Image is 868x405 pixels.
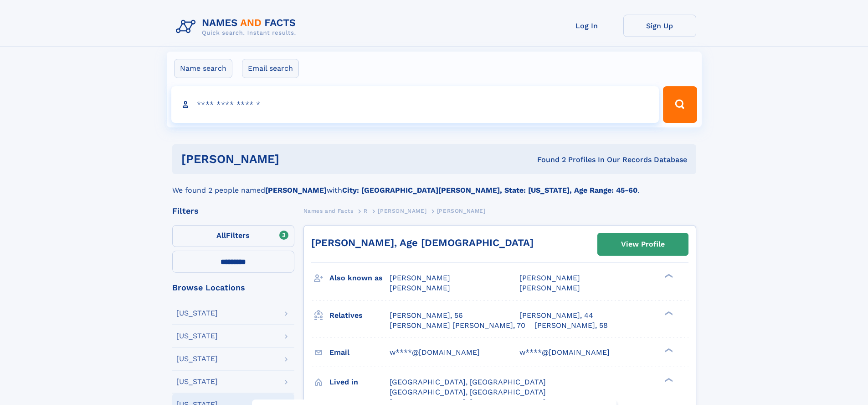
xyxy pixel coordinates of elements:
[329,345,390,360] h3: Email
[329,308,390,323] h3: Relatives
[519,274,580,282] span: [PERSON_NAME]
[364,205,368,216] a: R
[176,310,218,317] div: [US_STATE]
[390,388,546,396] span: [GEOGRAPHIC_DATA], [GEOGRAPHIC_DATA]
[311,237,534,248] a: [PERSON_NAME], Age [DEMOGRAPHIC_DATA]
[181,153,408,165] h1: [PERSON_NAME]
[663,273,673,279] div: ❯
[174,59,232,78] label: Name search
[663,310,673,316] div: ❯
[342,186,637,195] b: City: [GEOGRAPHIC_DATA][PERSON_NAME], State: [US_STATE], Age Range: 45-60
[390,378,546,386] span: [GEOGRAPHIC_DATA], [GEOGRAPHIC_DATA]
[172,284,294,292] div: Browse Locations
[265,186,327,195] b: [PERSON_NAME]
[519,310,593,321] a: [PERSON_NAME], 44
[408,155,687,165] div: Found 2 Profiles In Our Records Database
[598,233,688,255] a: View Profile
[390,310,463,321] a: [PERSON_NAME], 56
[364,208,368,214] span: R
[216,231,226,240] span: All
[390,284,450,292] span: [PERSON_NAME]
[172,207,294,215] div: Filters
[621,234,665,255] div: View Profile
[378,208,426,214] span: [PERSON_NAME]
[390,321,525,331] a: [PERSON_NAME] [PERSON_NAME], 70
[242,59,299,78] label: Email search
[329,270,390,286] h3: Also known as
[550,15,623,37] a: Log In
[663,377,673,383] div: ❯
[534,321,608,331] a: [PERSON_NAME], 58
[172,225,294,247] label: Filters
[663,86,697,123] button: Search Button
[663,347,673,353] div: ❯
[172,15,303,39] img: Logo Names and Facts
[519,284,580,292] span: [PERSON_NAME]
[378,205,426,216] a: [PERSON_NAME]
[176,332,218,340] div: [US_STATE]
[176,378,218,385] div: [US_STATE]
[176,355,218,363] div: [US_STATE]
[329,374,390,390] h3: Lived in
[390,274,450,282] span: [PERSON_NAME]
[172,174,696,196] div: We found 2 people named with .
[171,86,659,123] input: search input
[437,208,486,214] span: [PERSON_NAME]
[303,205,354,216] a: Names and Facts
[623,15,696,37] a: Sign Up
